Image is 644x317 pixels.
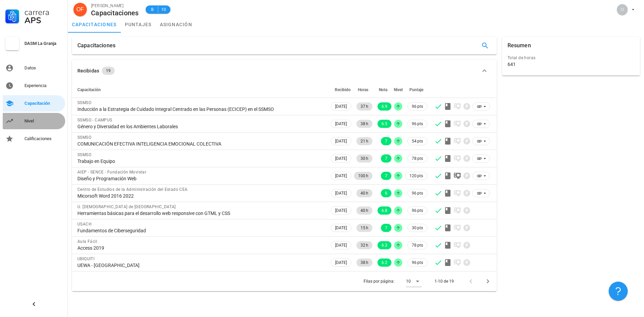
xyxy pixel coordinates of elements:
[409,87,423,92] span: Puntaje
[77,176,324,182] div: Diseño y Programación Web
[412,120,423,127] span: 96 pts
[91,9,139,17] div: Capacitaciones
[353,82,374,98] th: Horas
[77,106,324,112] div: Inducción a la Estrategia de Cuidado Integral Centrado en las Personas (ECICEP) en el SSMSO
[335,120,347,128] span: [DATE]
[382,206,387,215] span: 6.8
[358,172,368,180] span: 100 h
[409,172,423,179] span: 120 pts
[385,154,387,163] span: 7
[361,189,368,197] span: 40 h
[361,154,368,163] span: 30 h
[77,152,91,157] span: SSMSO
[24,65,62,71] div: Datos
[617,4,628,15] div: avatar
[335,87,351,92] span: Recibido
[335,103,347,110] span: [DATE]
[374,82,393,98] th: Nota
[406,276,422,287] div: 10Filas por página:
[335,172,347,180] span: [DATE]
[412,138,423,145] span: 54 pts
[3,60,65,76] a: Datos
[435,278,454,284] div: 1-10 de 19
[358,87,368,92] span: Horas
[77,204,176,209] span: U. [DEMOGRAPHIC_DATA] de [GEOGRAPHIC_DATA]
[76,3,84,16] span: OF
[68,16,121,33] a: capacitaciones
[77,222,92,227] span: USACH
[24,16,62,24] div: APS
[361,120,368,128] span: 38 h
[77,123,324,130] div: Género y Diversidad en los Ambientes Laborales
[335,155,347,162] span: [DATE]
[77,141,324,147] div: COMUNICACIÓN EFECTIVA INTELIGENCIA EMOCIONAL COLECTIVA
[412,242,423,249] span: 78 pts
[406,278,411,284] div: 10
[335,207,347,214] span: [DATE]
[335,137,347,145] span: [DATE]
[106,67,111,75] span: 19
[77,37,115,54] div: Capacitaciones
[361,137,368,145] span: 21 h
[382,258,387,267] span: 6.2
[156,16,197,33] a: asignación
[72,82,329,98] th: Capacitación
[73,3,87,16] div: avatar
[3,95,65,112] a: Capacitación
[77,67,99,74] div: Recibidas
[382,241,387,249] span: 6.3
[361,206,368,215] span: 40 h
[329,82,353,98] th: Recibido
[412,224,423,231] span: 30 pts
[121,16,156,33] a: puntajes
[24,41,62,46] div: DASM La Granja
[77,210,324,216] div: Herramientas básicas para el desarrollo web responsive con GTML y CSS
[385,189,387,197] span: 6
[361,258,368,267] span: 38 h
[161,6,166,13] span: 10
[91,2,139,9] div: [PERSON_NAME]
[77,170,146,174] span: AIEP - SENCE - Fundación Movistar
[150,6,155,13] span: B
[508,54,634,61] div: Total de horas
[335,189,347,197] span: [DATE]
[24,8,62,16] div: Carrera
[385,137,387,145] span: 7
[508,61,516,67] div: 641
[394,87,403,92] span: Nivel
[24,136,62,141] div: Calificaciones
[382,120,387,128] span: 6.5
[77,193,324,199] div: Micorsoft Word 2016 2022
[24,118,62,124] div: Nivel
[77,245,324,251] div: Access 2019
[3,113,65,129] a: Nivel
[72,60,497,82] button: Recibidas 19
[379,87,387,92] span: Nota
[412,190,423,197] span: 96 pts
[361,102,368,111] span: 37 h
[385,224,387,232] span: 7
[77,262,324,268] div: UEWA - [GEOGRAPHIC_DATA]
[412,155,423,162] span: 78 pts
[482,275,494,287] button: Página siguiente
[3,131,65,147] a: Calificaciones
[335,259,347,266] span: [DATE]
[77,256,94,261] span: UBIQUITI
[404,82,429,98] th: Puntaje
[385,172,387,180] span: 7
[364,271,422,291] div: Filas por página:
[393,82,404,98] th: Nivel
[412,259,423,266] span: 96 pts
[77,228,324,234] div: Fundamentos de Ciberseguridad
[77,187,188,192] span: Centro de Estudios de la Administración del Estado CEA
[3,78,65,94] a: Experiencia
[335,241,347,249] span: [DATE]
[77,100,91,105] span: SSMSO
[412,103,423,110] span: 96 pts
[412,207,423,214] span: 96 pts
[24,83,62,88] div: Experiencia
[24,101,62,106] div: Capacitación
[508,37,531,54] div: Resumen
[335,224,347,232] span: [DATE]
[77,158,324,164] div: Trabajo en Equipo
